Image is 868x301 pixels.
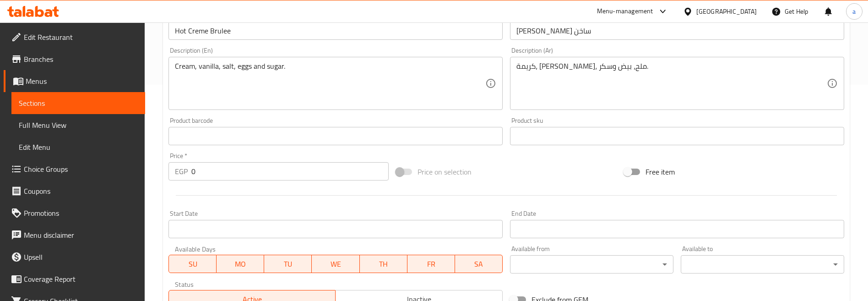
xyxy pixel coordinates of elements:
[646,166,675,177] span: Free item
[597,6,653,17] div: Menu-management
[24,32,138,43] span: Edit Restaurant
[459,257,499,271] span: SA
[175,62,485,105] textarea: Cream, vanilla, salt, eggs and sugar.
[168,127,503,145] input: Please enter product barcode
[24,252,138,263] span: Upsell
[4,70,145,92] a: Menus
[175,166,188,177] p: EGP
[4,202,145,224] a: Promotions
[455,255,503,273] button: SA
[510,22,844,40] input: Enter name Ar
[24,164,138,175] span: Choice Groups
[407,255,455,273] button: FR
[852,6,856,16] span: a
[510,127,844,145] input: Please enter product sku
[4,246,145,268] a: Upsell
[681,255,844,274] div: ​
[4,158,145,180] a: Choice Groups
[191,162,389,181] input: Please enter price
[11,92,145,114] a: Sections
[360,255,407,273] button: TH
[24,230,138,241] span: Menu disclaimer
[19,120,138,131] span: Full Menu View
[312,255,359,273] button: WE
[363,257,404,271] span: TH
[11,136,145,158] a: Edit Menu
[26,76,138,87] span: Menus
[516,62,827,105] textarea: كريمة، [PERSON_NAME]، ملح، بيض وسكر.
[696,6,757,16] div: [GEOGRAPHIC_DATA]
[217,255,264,273] button: MO
[510,255,673,274] div: ​
[4,48,145,70] a: Branches
[315,257,356,271] span: WE
[24,54,138,65] span: Branches
[11,114,145,136] a: Full Menu View
[19,98,138,109] span: Sections
[24,186,138,197] span: Coupons
[264,255,312,273] button: TU
[4,180,145,202] a: Coupons
[173,257,213,271] span: SU
[24,274,138,285] span: Coverage Report
[220,257,260,271] span: MO
[24,208,138,219] span: Promotions
[4,26,145,48] a: Edit Restaurant
[268,257,308,271] span: TU
[4,268,145,290] a: Coverage Report
[4,224,145,246] a: Menu disclaimer
[168,255,217,273] button: SU
[418,166,472,177] span: Price on selection
[168,22,503,40] input: Enter name En
[19,142,138,153] span: Edit Menu
[411,257,451,271] span: FR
